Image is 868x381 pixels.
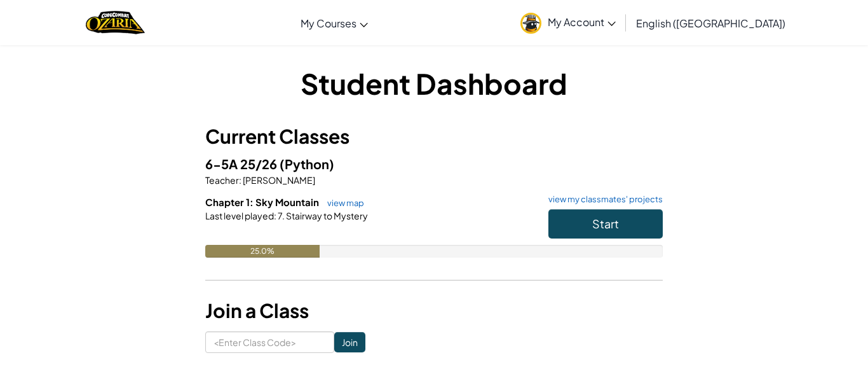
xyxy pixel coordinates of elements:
h3: Current Classes [205,122,663,151]
span: English ([GEOGRAPHIC_DATA]) [636,17,785,30]
span: [PERSON_NAME] [241,174,315,186]
img: avatar [520,13,541,34]
span: Start [592,216,619,231]
img: Home [86,10,145,36]
input: <Enter Class Code> [205,331,334,353]
span: Stairway to Mystery [285,210,368,221]
span: My Courses [301,17,356,30]
span: My Account [548,15,616,29]
span: (Python) [280,156,334,172]
div: 25.0% [205,245,320,258]
span: Chapter 1: Sky Mountain [205,196,321,208]
span: : [274,210,276,221]
a: view map [321,198,364,208]
a: My Account [514,3,622,43]
h3: Join a Class [205,296,663,325]
span: Teacher [205,174,239,186]
span: : [239,174,241,186]
span: 6-5A 25/26 [205,156,280,172]
span: Last level played [205,210,274,221]
button: Start [548,209,663,239]
h1: Student Dashboard [205,64,663,103]
a: English ([GEOGRAPHIC_DATA]) [630,6,792,40]
a: view my classmates' projects [542,195,663,204]
input: Join [334,332,365,352]
span: 7. [276,210,285,221]
a: My Courses [294,6,374,40]
a: Ozaria by CodeCombat logo [86,10,145,36]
